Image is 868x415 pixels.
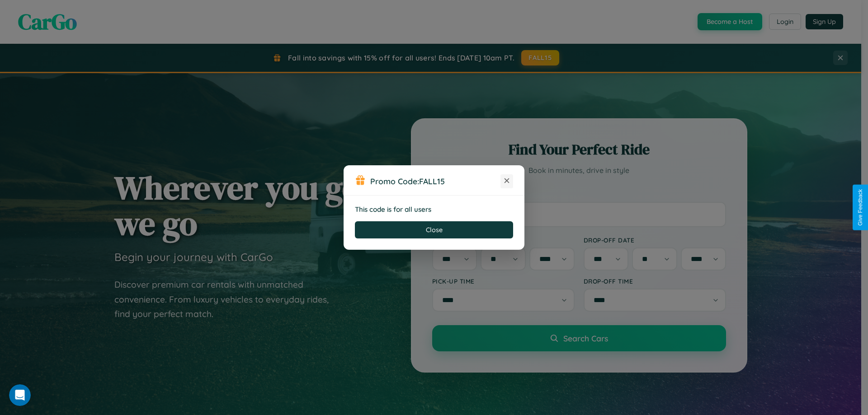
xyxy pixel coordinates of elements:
strong: This code is for all users [355,205,431,214]
h3: Promo Code: [370,176,500,186]
div: Give Feedback [857,189,863,226]
b: FALL15 [419,176,445,186]
iframe: Intercom live chat [9,384,31,406]
button: Close [355,221,513,238]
